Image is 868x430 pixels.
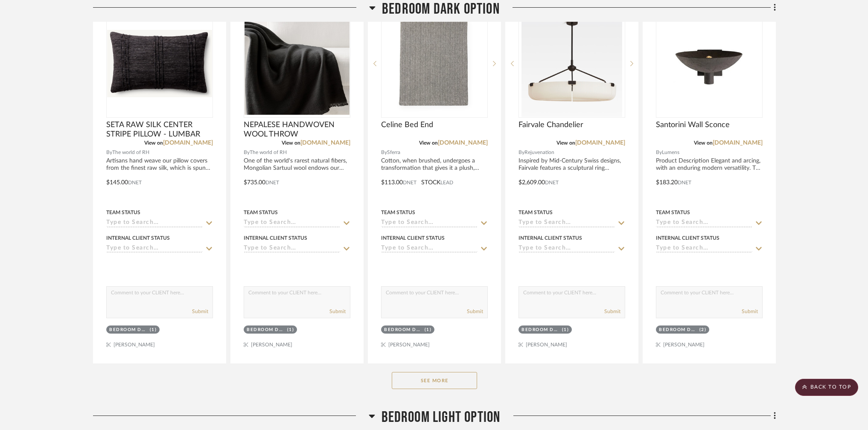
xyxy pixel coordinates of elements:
div: (1) [425,327,432,333]
div: Team Status [656,209,690,216]
span: View on [282,140,300,145]
span: The world of RH [250,148,287,157]
input: Type to Search… [656,219,752,227]
a: [DOMAIN_NAME] [300,140,350,146]
img: Celine Bed End [384,10,485,117]
div: (1) [562,327,569,333]
span: SETA RAW SILK CENTER STRIPE PILLOW - LUMBAR [106,120,213,139]
span: NEPALESE HANDWOVEN WOOL THROW [244,120,350,139]
button: Submit [604,308,620,315]
div: Team Status [244,209,278,216]
span: Lumens [662,148,679,157]
div: (2) [699,327,707,333]
img: Santorini Wall Sconce [657,35,762,93]
img: NEPALESE HANDWOVEN WOOL THROW [245,12,350,115]
div: Bedroom Dark Option [247,327,285,333]
div: Bedroom Dark Option [659,327,697,333]
span: The world of RH [112,148,149,157]
img: Fairvale Chandelier [521,10,622,117]
a: [DOMAIN_NAME] [575,140,625,146]
a: [DOMAIN_NAME] [163,140,213,146]
a: [DOMAIN_NAME] [438,140,488,146]
div: Internal Client Status [244,234,307,242]
div: Team Status [518,209,553,216]
span: By [106,148,112,157]
button: Submit [742,308,758,315]
div: Bedroom Dark Option [384,327,422,333]
span: By [381,148,387,157]
div: Bedroom Dark Option [521,327,560,333]
span: Sferra [387,148,400,157]
div: Bedroom Dark Option [109,327,148,333]
div: Internal Client Status [381,234,445,242]
div: Team Status [106,209,140,216]
div: Internal Client Status [518,234,582,242]
span: View on [556,140,575,145]
div: (1) [287,327,294,333]
input: Type to Search… [381,245,478,253]
a: [DOMAIN_NAME] [713,140,763,146]
input: Type to Search… [518,245,615,253]
span: Bedroom Light Option [382,408,501,427]
button: See More [392,372,477,389]
span: By [244,148,250,157]
span: Santorini Wall Sconce [656,120,730,130]
span: View on [694,140,713,145]
input: Type to Search… [244,219,340,227]
div: (1) [150,327,157,333]
span: View on [144,140,163,145]
input: Type to Search… [656,245,752,253]
div: Internal Client Status [656,234,719,242]
span: By [656,148,662,157]
input: Type to Search… [518,219,615,227]
button: Submit [467,308,483,315]
div: Internal Client Status [106,234,170,242]
div: Team Status [381,209,415,216]
span: Celine Bed End [381,120,433,130]
input: Type to Search… [381,219,478,227]
span: Fairvale Chandelier [518,120,583,130]
input: Type to Search… [106,245,203,253]
span: View on [419,140,438,145]
input: Type to Search… [244,245,340,253]
input: Type to Search… [106,219,203,227]
span: Rejuvenation [524,148,554,157]
span: By [518,148,524,157]
button: Submit [192,308,208,315]
button: Submit [329,308,346,315]
scroll-to-top-button: BACK TO TOP [795,379,858,396]
img: SETA RAW SILK CENTER STRIPE PILLOW - LUMBAR [107,30,212,97]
